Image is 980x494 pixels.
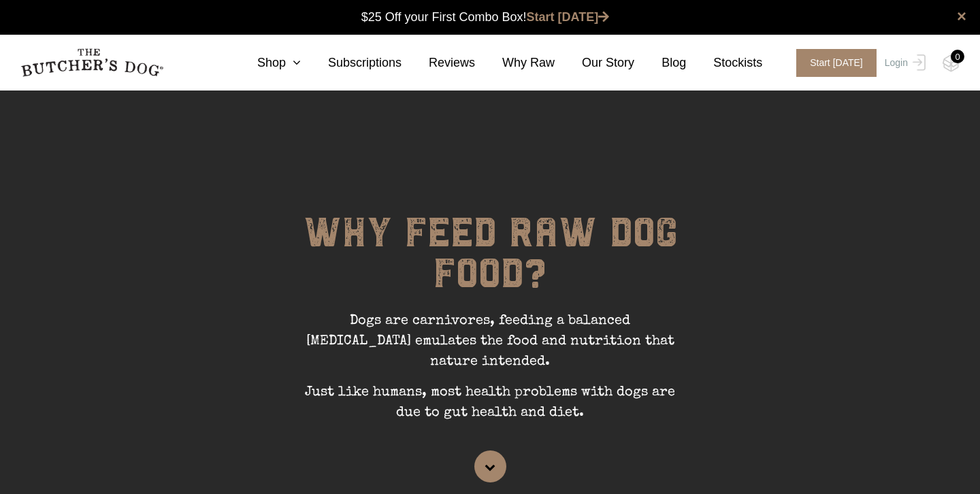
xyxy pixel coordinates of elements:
[686,54,762,72] a: Stockists
[796,49,877,77] span: Start [DATE]
[402,54,475,72] a: Reviews
[957,8,966,24] a: close
[230,54,301,72] a: Shop
[286,382,694,433] p: Just like humans, most health problems with dogs are due to gut health and diet.
[634,54,686,72] a: Blog
[286,212,694,311] h1: WHY FEED RAW DOG FOOD?
[301,54,402,72] a: Subscriptions
[943,54,960,72] img: TBD_Cart-Empty.png
[527,10,610,24] a: Start [DATE]
[286,311,694,382] p: Dogs are carnivores, feeding a balanced [MEDICAL_DATA] emulates the food and nutrition that natur...
[951,50,964,63] div: 0
[881,49,926,77] a: Login
[783,49,881,77] a: Start [DATE]
[555,54,634,72] a: Our Story
[475,54,555,72] a: Why Raw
